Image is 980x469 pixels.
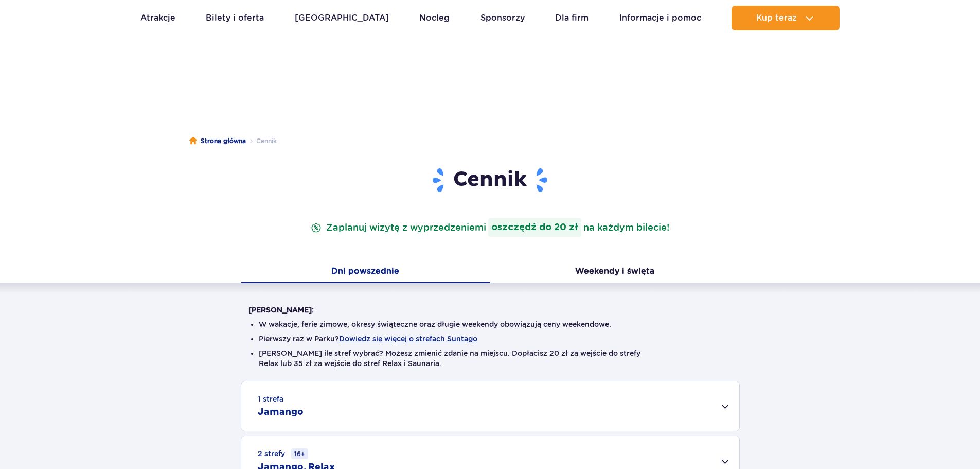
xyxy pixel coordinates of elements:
h1: Cennik [248,167,732,194]
a: Bilety i oferta [206,6,264,30]
button: Dowiedz się więcej o strefach Suntago [339,335,477,343]
a: Dla firm [555,6,589,30]
button: Dni powszednie [241,262,490,283]
strong: [PERSON_NAME]: [248,306,314,314]
li: Pierwszy raz w Parku? [259,334,722,344]
small: 16+ [291,448,308,459]
li: W wakacje, ferie zimowe, okresy świąteczne oraz długie weekendy obowiązują ceny weekendowe. [259,319,722,329]
span: Kup teraz [756,13,797,23]
a: Informacje i pomoc [619,6,701,30]
p: Zaplanuj wizytę z wyprzedzeniem na każdym bilecie! [309,218,671,237]
a: Atrakcje [140,6,175,30]
a: Sponsorzy [480,6,525,30]
a: Strona główna [189,136,246,146]
a: Nocleg [419,6,450,30]
h2: Jamango [258,406,304,419]
small: 2 strefy [258,448,308,459]
strong: oszczędź do 20 zł [488,218,581,237]
li: Cennik [246,136,277,146]
li: [PERSON_NAME] ile stref wybrać? Możesz zmienić zdanie na miejscu. Dopłacisz 20 zł za wejście do s... [259,348,722,369]
a: [GEOGRAPHIC_DATA] [295,6,389,30]
button: Kup teraz [732,6,840,30]
small: 1 strefa [258,394,283,404]
button: Weekendy i święta [490,262,740,283]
